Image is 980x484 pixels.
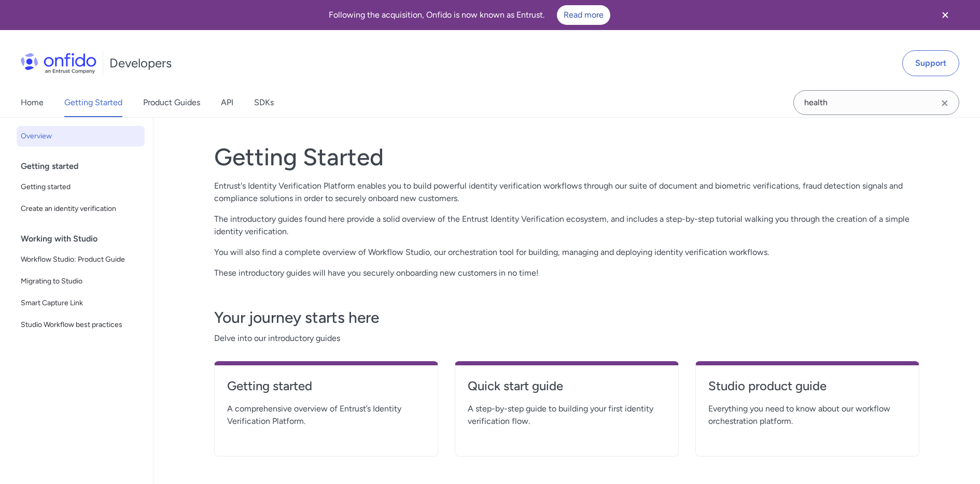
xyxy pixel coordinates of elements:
[227,378,425,394] h4: Getting started
[17,271,145,292] a: Migrating to Studio
[17,249,145,270] a: Workflow Studio: Product Guide
[939,97,951,109] svg: Clear search field button
[468,378,666,394] h4: Quick start guide
[17,198,145,219] a: Create an identity verification
[214,180,919,205] p: Entrust's Identity Verification Platform enables you to build powerful identity verification work...
[21,319,141,331] span: Studio Workflow best practices
[21,229,149,249] div: Working with Studio
[708,378,906,394] h4: Studio product guide
[21,156,149,177] div: Getting started
[21,203,141,215] span: Create an identity verification
[214,307,919,328] h3: Your journey starts here
[793,90,959,115] input: Onfido search input field
[708,378,906,403] a: Studio product guide
[64,88,122,117] a: Getting Started
[468,403,666,428] span: A step-by-step guide to building your first identity verification flow.
[939,9,951,21] svg: Close banner
[468,378,666,403] a: Quick start guide
[17,315,145,335] a: Studio Workflow best practices
[21,53,96,74] img: Onfido Logo
[227,403,425,428] span: A comprehensive overview of Entrust’s Identity Verification Platform.
[17,293,145,314] a: Smart Capture Link
[214,143,919,172] h1: Getting Started
[143,88,200,117] a: Product Guides
[214,246,919,259] p: You will also find a complete overview of Workflow Studio, our orchestration tool for building, m...
[254,88,274,117] a: SDKs
[221,88,233,117] a: API
[17,126,145,147] a: Overview
[21,253,141,266] span: Workflow Studio: Product Guide
[21,130,141,143] span: Overview
[21,88,44,117] a: Home
[214,213,919,238] p: The introductory guides found here provide a solid overview of the Entrust Identity Verification ...
[21,275,141,288] span: Migrating to Studio
[214,267,919,279] p: These introductory guides will have you securely onboarding new customers in no time!
[926,2,964,28] button: Close banner
[109,55,172,72] h1: Developers
[21,297,141,309] span: Smart Capture Link
[708,403,906,428] span: Everything you need to know about our workflow orchestration platform.
[557,5,610,25] a: Read more
[902,50,959,76] a: Support
[12,5,926,25] div: Following the acquisition, Onfido is now known as Entrust.
[21,181,141,193] span: Getting started
[17,177,145,197] a: Getting started
[227,378,425,403] a: Getting started
[214,332,919,345] span: Delve into our introductory guides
